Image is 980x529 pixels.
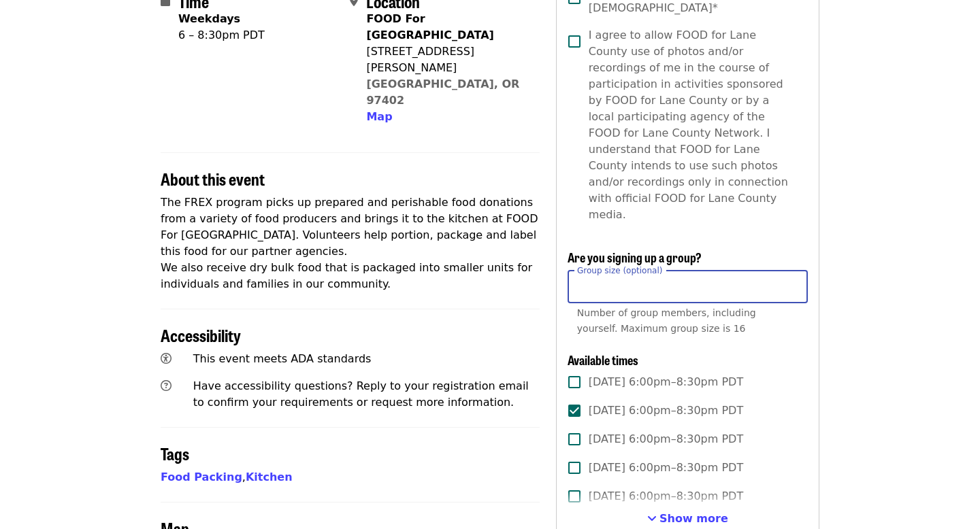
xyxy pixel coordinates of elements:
span: About this event [161,167,265,190]
span: [DATE] 6:00pm–8:30pm PDT [589,374,743,390]
i: question-circle icon [161,379,171,392]
i: universal-access icon [161,352,171,365]
span: [DATE] 6:00pm–8:30pm PDT [589,431,743,447]
span: This event meets ADA standards [193,352,372,365]
span: Available times [568,351,638,369]
strong: FOOD For [GEOGRAPHIC_DATA] [366,12,493,41]
a: [GEOGRAPHIC_DATA], OR 97402 [366,78,519,107]
span: Number of group members, including yourself. Maximum group size is 16 [577,307,756,334]
a: Kitchen [246,471,293,483]
p: The FREX program picks up prepared and perishable food donations from a variety of food producers... [161,194,540,292]
input: [object Object] [568,271,808,303]
span: Tags [161,441,189,465]
span: Group size (optional) [577,265,662,275]
span: , [161,471,246,483]
div: [STREET_ADDRESS][PERSON_NAME] [366,44,528,76]
span: Accessibility [161,323,241,347]
span: Have accessibility questions? Reply to your registration email to confirm your requirements or re... [193,379,529,409]
span: Are you signing up a group? [568,248,702,266]
span: [DATE] 6:00pm–8:30pm PDT [589,488,743,505]
div: 6 – 8:30pm PDT [178,27,265,44]
strong: Weekdays [178,12,240,25]
span: [DATE] 6:00pm–8:30pm PDT [589,460,743,476]
span: [DATE] 6:00pm–8:30pm PDT [589,403,743,419]
a: Food Packing [161,471,242,483]
button: See more timeslots [647,511,728,527]
span: Show more [659,512,728,525]
button: Map [366,109,392,125]
span: Map [366,110,392,123]
span: I agree to allow FOOD for Lane County use of photos and/or recordings of me in the course of part... [589,27,797,223]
